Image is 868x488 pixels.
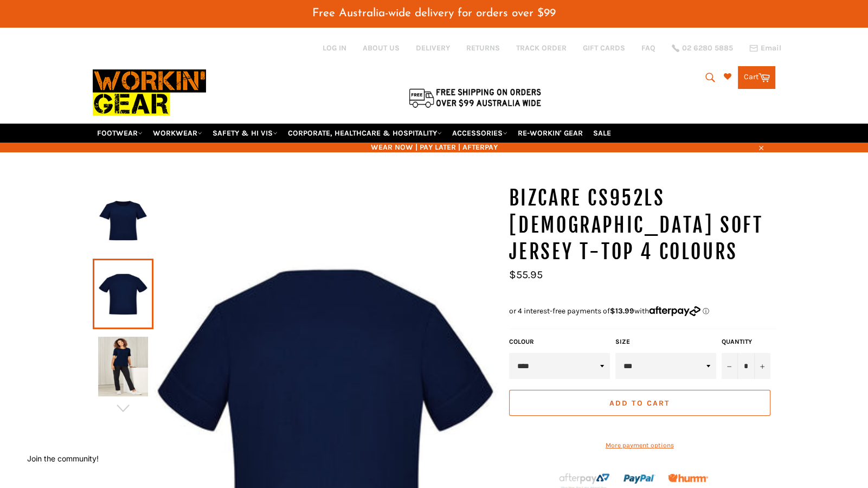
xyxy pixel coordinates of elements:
[149,124,207,143] a: WORKWEAR
[516,43,567,53] a: TRACK ORDER
[722,353,738,379] button: Reduce item quantity by one
[509,441,770,450] a: More payment options
[668,474,708,482] img: Humm_core_logo_RGB-01_300x60px_small_195d8312-4386-4de7-b182-0ef9b6303a37.png
[323,43,346,53] a: Log in
[672,44,733,52] a: 02 6280 5885
[761,44,781,52] span: Email
[509,268,543,281] span: $55.95
[284,124,446,143] a: CORPORATE, HEALTHCARE & HOSPITALITY
[27,454,99,463] button: Join the community!
[98,191,148,251] img: BIZCARE CS952LS Ladies Soft Jersey T-Top 4 Colours - Workin' Gear
[749,44,781,53] a: Email
[583,43,625,53] a: GIFT CARDS
[93,142,776,152] span: WEAR NOW | PAY LATER | AFTERPAY
[407,86,543,109] img: Flat $9.95 shipping Australia wide
[641,43,655,53] a: FAQ
[509,337,610,346] label: COLOUR
[416,43,450,53] a: DELIVERY
[98,337,148,396] img: BIZCARE CS952LS Ladies Soft Jersey T-Top 4 Colours - Workin' Gear
[722,337,770,346] label: Quantity
[312,8,556,19] span: Free Australia-wide delivery for orders over $99
[589,124,615,143] a: SALE
[93,62,206,123] img: Workin Gear leaders in Workwear, Safety Boots, PPE, Uniforms. Australia's No.1 in Workwear
[509,390,770,416] button: Add to Cart
[615,337,716,346] label: Size
[466,43,500,53] a: RETURNS
[509,185,776,266] h1: BIZCARE CS952LS [DEMOGRAPHIC_DATA] Soft Jersey T-Top 4 Colours
[513,124,587,143] a: RE-WORKIN' GEAR
[609,399,670,408] span: Add to Cart
[754,353,770,379] button: Increase item quantity by one
[363,43,400,53] a: ABOUT US
[682,44,733,52] span: 02 6280 5885
[448,124,512,143] a: ACCESSORIES
[208,124,282,143] a: SAFETY & HI VIS
[93,124,147,143] a: FOOTWEAR
[738,66,775,89] a: Cart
